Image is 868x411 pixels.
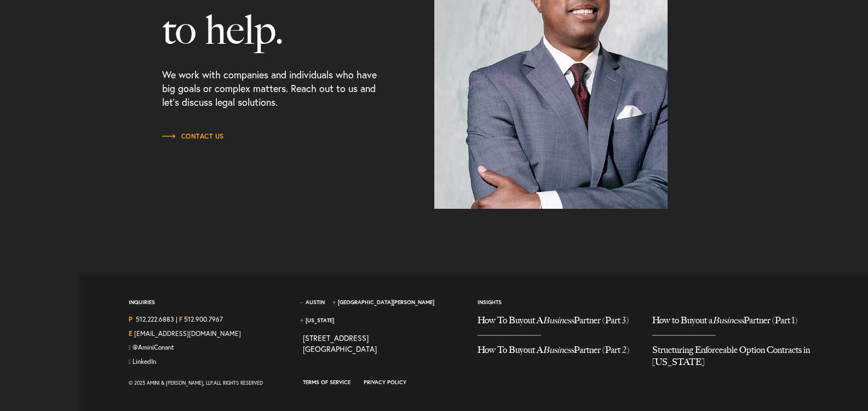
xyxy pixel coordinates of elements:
[652,315,810,335] a: How to Buyout a Business Partner (Part 1)
[712,315,744,326] i: Business
[306,299,325,306] a: Austin
[364,379,406,386] a: Privacy Policy
[133,343,174,351] a: Follow us on Twitter
[478,299,502,306] a: Insights
[134,329,241,338] a: Email Us
[129,376,287,390] div: © 2025 Amini & [PERSON_NAME], LLP. All Rights Reserved
[652,336,810,376] a: Structuring Enforceable Option Contracts in Texas
[478,336,636,364] a: How To Buyout A Business Partner (Part 2)
[543,345,574,355] i: Business
[338,299,434,306] a: [GEOGRAPHIC_DATA][PERSON_NAME]
[162,52,380,131] p: We work with companies and individuals who have big goals or complex matters. Reach out to us and...
[133,357,156,366] a: Join us on LinkedIn
[303,333,377,354] a: View on map
[303,379,350,386] a: Terms of Service
[129,315,133,323] strong: P
[184,315,223,323] a: 512.900.7967
[543,315,574,326] i: Business
[179,315,182,323] strong: F
[129,299,155,315] span: Inquiries
[129,329,133,338] strong: E
[306,317,334,324] a: [US_STATE]
[162,131,224,142] a: Contact Us
[136,315,174,323] a: Call us at 5122226883
[478,315,636,335] a: How To Buyout A Business Partner (Part 3)
[162,133,224,140] span: Contact Us
[176,315,177,326] span: |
